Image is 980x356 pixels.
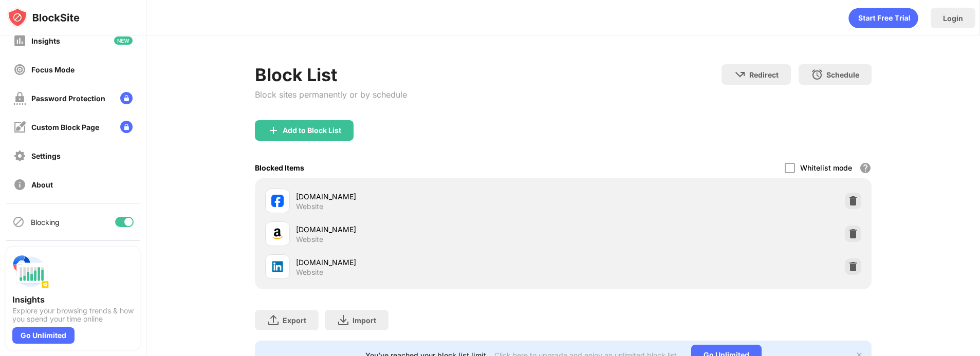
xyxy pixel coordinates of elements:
img: about-off.svg [13,178,26,191]
img: favicons [271,195,284,207]
div: Block sites permanently or by schedule [255,89,407,100]
div: About [31,180,53,189]
div: Redirect [749,70,779,79]
img: new-icon.svg [114,36,133,45]
div: Whitelist mode [800,163,852,172]
div: Website [296,235,323,244]
div: Insights [12,294,134,305]
img: customize-block-page-off.svg [13,121,26,134]
img: insights-off.svg [13,34,26,47]
div: Blocking [31,218,60,227]
div: Custom Block Page [31,123,99,132]
div: Explore your browsing trends & how you spend your time online [12,307,134,323]
img: favicons [271,260,284,273]
img: password-protection-off.svg [13,92,26,105]
img: push-insights.svg [12,253,49,290]
div: Website [296,202,323,211]
div: animation [848,8,918,28]
div: Import [353,316,376,325]
img: lock-menu.svg [120,121,133,133]
div: Insights [31,36,60,45]
img: focus-off.svg [13,63,26,76]
div: Password Protection [31,94,105,103]
div: Settings [31,152,61,160]
div: Block List [255,64,407,85]
div: [DOMAIN_NAME] [296,191,563,202]
img: blocking-icon.svg [12,216,25,228]
div: Schedule [826,70,859,79]
div: Focus Mode [31,65,75,74]
img: favicons [271,228,284,240]
div: Login [943,14,963,23]
img: settings-off.svg [13,149,26,162]
div: Website [296,268,323,277]
img: logo-blocksite.svg [7,7,80,28]
div: Add to Block List [283,126,341,135]
div: [DOMAIN_NAME] [296,257,563,268]
div: [DOMAIN_NAME] [296,224,563,235]
img: lock-menu.svg [120,92,133,104]
div: Blocked Items [255,163,304,172]
div: Go Unlimited [12,327,75,344]
div: Export [283,316,306,325]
